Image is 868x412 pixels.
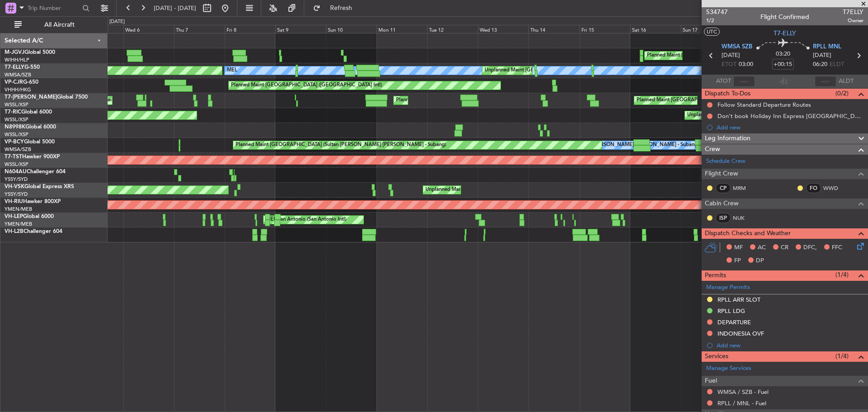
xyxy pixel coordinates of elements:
a: T7-[PERSON_NAME]Global 7500 [5,95,88,100]
div: Planned Maint [GEOGRAPHIC_DATA] (Seletar) [637,94,743,107]
span: All Aircraft [24,22,95,28]
div: INDONESIA OVF [717,330,764,337]
div: Planned Maint [GEOGRAPHIC_DATA] (Sultan [PERSON_NAME] [PERSON_NAME] - Subang) [236,138,446,152]
div: Wed 13 [478,25,528,33]
span: (0/2) [835,89,849,98]
a: MRM [733,184,753,192]
a: T7-TSTHawker 900XP [5,154,60,160]
span: Leg Information [705,133,750,144]
a: VHHH/HKG [5,86,31,93]
a: WSSL/XSP [5,131,28,138]
span: Crew [705,144,720,155]
div: Add new [717,341,863,349]
div: Sat 16 [630,25,681,33]
a: VH-RIUHawker 800XP [5,199,61,204]
div: MEL San Antonio (San Antonio Intl) [266,213,346,227]
span: DP [756,256,764,265]
a: T7-ELLYG-550 [5,65,40,70]
span: ALDT [839,77,854,86]
a: WSSL/XSP [5,116,28,123]
div: CP [716,183,731,193]
a: VH-LEPGlobal 6000 [5,214,54,219]
span: 03:00 [739,60,753,69]
span: DFC, [803,243,817,252]
span: ETOT [722,60,736,69]
div: Sun 10 [326,25,377,33]
a: M-JGVJGlobal 5000 [5,50,55,55]
a: Schedule Crew [706,157,745,166]
span: Flight Crew [705,169,738,179]
span: MF [734,243,743,252]
span: T7-[PERSON_NAME] [5,95,57,100]
span: Owner [843,17,863,24]
span: WMSA SZB [722,43,752,52]
div: RPLL LDG [717,307,745,315]
a: YMEN/MEB [5,206,32,213]
span: M-JGVJ [5,50,24,55]
div: Flight Confirmed [760,12,809,22]
a: WIHH/HLP [5,57,29,63]
div: RPLL ARR SLOT [717,296,760,303]
a: WSSL/XSP [5,101,28,108]
a: VP-BCYGlobal 5000 [5,139,55,145]
a: T7-RICGlobal 6000 [5,109,52,115]
span: T7-ELLY [774,28,796,38]
div: Mon 11 [377,25,427,33]
span: T7ELLY [843,7,863,17]
a: WSSL/XSP [5,161,28,168]
a: YSSY/SYD [5,176,28,183]
span: Permits [705,270,726,281]
input: --:-- [733,76,755,87]
div: Fri 8 [225,25,275,33]
div: Planned Maint [GEOGRAPHIC_DATA] ([GEOGRAPHIC_DATA]) [396,94,538,107]
a: WWD [823,184,844,192]
span: ELDT [830,60,844,69]
div: MEL [227,64,237,77]
span: Refresh [322,5,360,11]
span: N8998K [5,124,25,130]
div: Planned Maint [GEOGRAPHIC_DATA] (Seletar) [647,49,753,62]
span: CR [781,243,788,252]
span: VH-LEP [5,214,23,219]
div: Unplanned Maint [GEOGRAPHIC_DATA] (Seletar) [687,109,800,122]
span: RPLL MNL [813,43,841,52]
span: VH-RIU [5,199,23,204]
span: [DATE] [813,51,831,60]
div: Add new [717,123,863,131]
div: Sun 17 [681,25,731,33]
span: Fuel [705,376,717,386]
div: Unplanned Maint Sydney ([PERSON_NAME] Intl) [425,183,537,197]
div: ISP [716,213,731,223]
span: Services [705,351,728,362]
span: FP [734,256,741,265]
a: N604AUChallenger 604 [5,169,66,175]
span: VP-BCY [5,139,24,145]
a: YMEN/MEB [5,221,32,227]
span: AC [758,243,766,252]
span: VP-CJR [5,80,23,85]
div: Fri 15 [580,25,630,33]
a: WMSA/SZB [5,146,31,153]
div: FO [806,183,821,193]
div: Don't book Holiday Inn Express [GEOGRAPHIC_DATA] [GEOGRAPHIC_DATA] [717,112,863,120]
div: Tue 12 [427,25,478,33]
a: Manage Permits [706,283,750,292]
a: WMSA/SZB [5,71,31,78]
span: VH-VSK [5,184,24,189]
button: UTC [704,28,720,36]
a: YSSY/SYD [5,191,28,198]
span: 534747 [706,7,728,17]
a: WMSA / SZB - Fuel [717,388,769,396]
span: Cabin Crew [705,199,739,209]
span: ATOT [716,77,731,86]
a: RPLL / MNL - Fuel [717,399,766,407]
div: Thu 14 [528,25,579,33]
a: VP-CJRG-650 [5,80,38,85]
span: 03:20 [776,50,790,59]
span: VH-L2B [5,229,24,234]
span: Dispatch Checks and Weather [705,228,791,239]
div: [DATE] [109,18,125,26]
div: Sat 9 [275,25,326,33]
button: All Aircraft [10,18,98,32]
span: 06:20 [813,60,827,69]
